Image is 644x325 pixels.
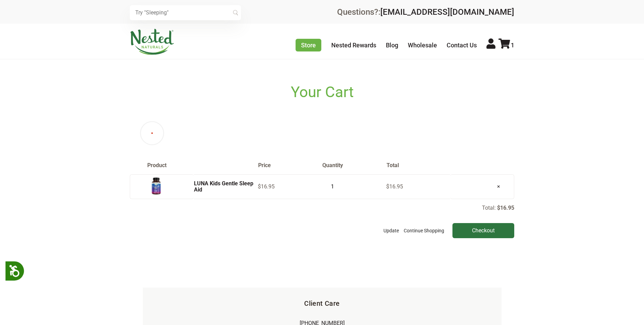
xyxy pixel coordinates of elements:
[408,42,437,49] a: Wholesale
[258,162,322,169] th: Price
[498,42,514,49] a: 1
[386,183,403,190] span: $16.95
[380,7,514,17] a: [EMAIL_ADDRESS][DOMAIN_NAME]
[337,8,514,16] div: Questions?:
[130,5,241,20] input: Try "Sleeping"
[386,42,398,49] a: Blog
[154,299,491,308] h5: Client Care
[296,39,321,51] a: Store
[386,162,450,169] th: Total
[130,204,514,238] div: Total:
[130,29,174,55] img: Nested Naturals
[497,205,514,211] p: $16.95
[194,180,253,193] a: LUNA Kids Gentle Sleep Aid
[511,42,514,49] span: 1
[322,162,386,169] th: Quantity
[402,223,446,238] a: Continue Shopping
[258,183,275,190] span: $16.95
[148,177,165,195] img: LUNA Kids Gentle Sleep Aid - USA
[382,223,401,238] button: Update
[331,42,376,49] a: Nested Rewards
[130,83,514,101] h1: Your Cart
[130,162,258,169] th: Product
[492,178,506,195] a: ×
[452,223,514,238] input: Checkout
[130,111,174,155] img: loader_new.svg
[447,42,477,49] a: Contact Us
